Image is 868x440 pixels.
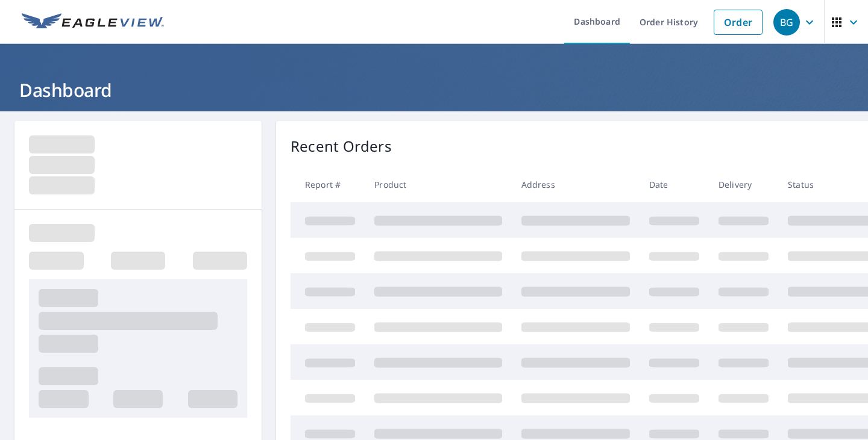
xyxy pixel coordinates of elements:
[714,10,763,35] a: Order
[773,9,800,36] div: BG
[291,167,365,202] th: Report #
[14,78,854,102] h1: Dashboard
[512,167,640,202] th: Address
[365,167,512,202] th: Product
[640,167,709,202] th: Date
[709,167,778,202] th: Delivery
[22,13,164,31] img: EV Logo
[291,135,392,157] p: Recent Orders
